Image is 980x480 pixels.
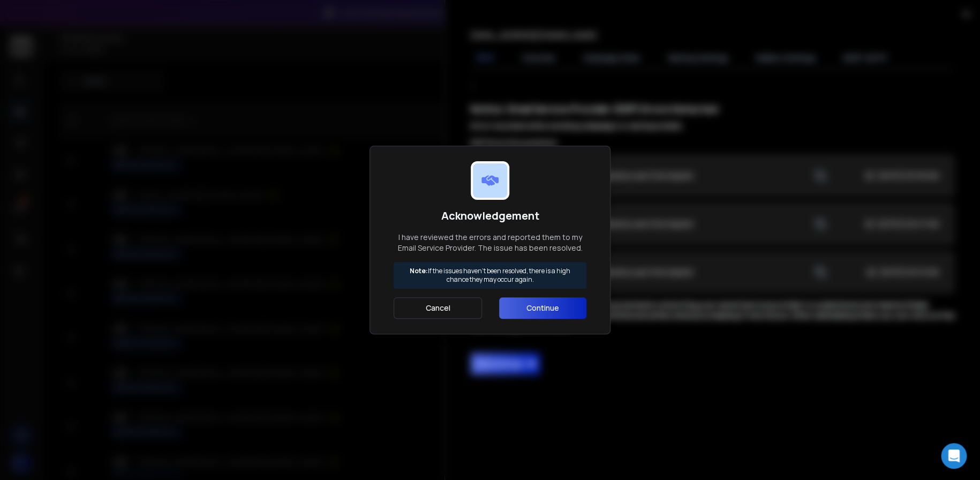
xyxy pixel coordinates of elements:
[394,208,586,223] h1: Acknowledgement
[410,266,428,275] strong: Note:
[471,78,954,374] div: ;
[394,297,482,319] button: Cancel
[941,443,967,469] div: Open Intercom Messenger
[398,267,582,284] p: If the issues haven't been resolved, there is a high chance they may occur again.
[394,232,586,253] p: I have reviewed the errors and reported them to my Email Service Provider. The issue has been res...
[499,297,586,319] button: Continue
